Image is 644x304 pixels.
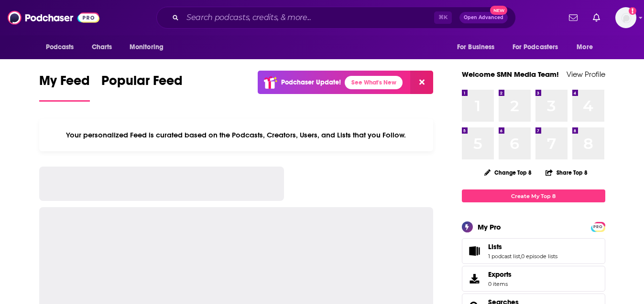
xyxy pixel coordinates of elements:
[567,70,605,79] a: View Profile
[488,253,520,260] a: 1 podcast list
[488,270,512,279] span: Exports
[488,281,512,287] span: 0 items
[592,223,604,231] span: PRO
[464,15,503,20] span: Open Advanced
[281,78,341,86] p: Podchaser Update!
[513,41,558,54] span: For Podcasters
[615,7,636,28] button: Show profile menu
[488,242,502,251] span: Lists
[629,7,636,15] svg: Add a profile image
[462,70,559,79] a: Welcome SMN Media Team!
[459,12,508,23] button: Open AdvancedNew
[589,10,604,26] a: Show notifications dropdown
[130,41,164,54] span: Monitoring
[506,38,572,56] button: open menu
[183,10,434,25] input: Search podcasts, credits, & more...
[86,38,118,56] a: Charts
[577,41,593,54] span: More
[479,167,538,178] button: Change Top 8
[123,38,176,56] button: open menu
[46,41,74,54] span: Podcasts
[465,272,484,285] span: Exports
[39,73,90,94] span: My Feed
[39,38,87,56] button: open menu
[488,242,557,251] a: Lists
[462,238,605,264] span: Lists
[478,222,501,231] div: My Pro
[592,223,604,230] a: PRO
[156,7,516,29] div: Search podcasts, credits, & more...
[92,41,112,54] span: Charts
[345,76,403,89] a: See What's New
[434,11,452,24] span: ⌘ K
[101,73,183,102] a: Popular Feed
[101,73,183,94] span: Popular Feed
[457,41,495,54] span: For Business
[570,38,605,56] button: open menu
[39,73,90,102] a: My Feed
[521,253,557,260] a: 0 episode lists
[490,6,507,15] span: New
[520,253,521,260] span: ,
[615,7,636,28] img: User Profile
[565,10,581,26] a: Show notifications dropdown
[462,266,605,292] a: Exports
[545,163,588,182] button: Share Top 8
[465,244,484,258] a: Lists
[450,38,507,56] button: open menu
[615,7,636,28] span: Logged in as SonyAlexis
[8,9,99,27] img: Podchaser - Follow, Share and Rate Podcasts
[462,189,605,202] a: Create My Top 8
[39,119,434,151] div: Your personalized Feed is curated based on the Podcasts, Creators, Users, and Lists that you Follow.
